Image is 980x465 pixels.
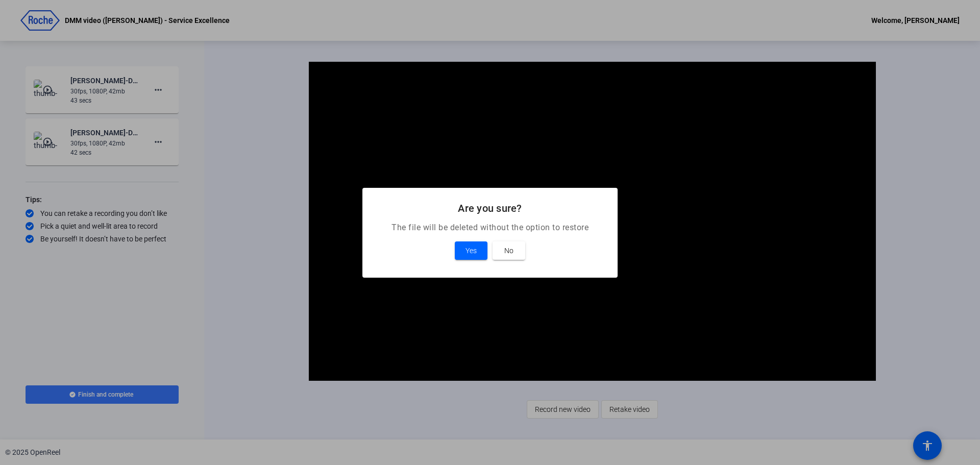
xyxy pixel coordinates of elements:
h2: Are you sure? [375,200,605,216]
span: No [504,244,513,257]
button: Yes [455,241,487,260]
span: Yes [465,244,477,257]
button: No [493,241,525,260]
p: The file will be deleted without the option to restore [375,222,605,234]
